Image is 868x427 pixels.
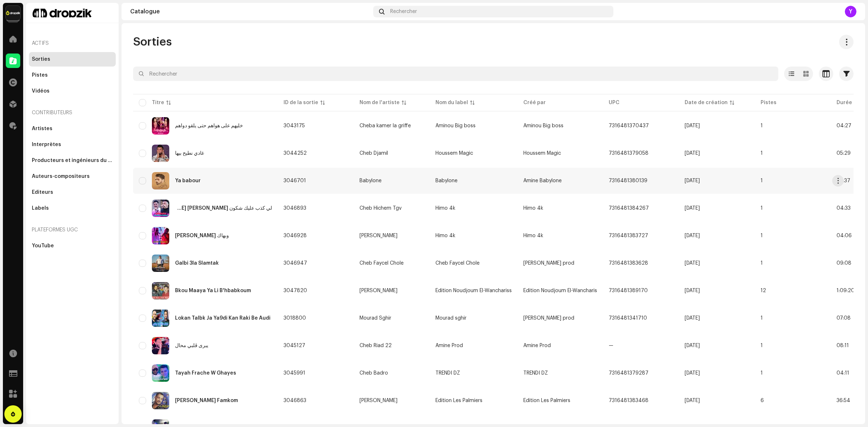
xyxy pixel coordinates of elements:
div: Cheba kamer la griffe [359,123,411,128]
span: 7316481341710 [609,316,647,321]
span: Cheikh El Wahdani [359,288,424,293]
span: 1 [761,261,763,266]
span: Babylone [359,178,424,183]
img: 960c4d59-42be-4377-b45a-23a8c9e552b3 [152,227,169,244]
div: Cheb Badro [359,371,388,376]
div: Date de création [685,99,728,106]
span: 04:06 [837,233,852,238]
span: 7316481389170 [609,288,648,293]
span: 3018800 [284,316,306,321]
span: Cheba kamer la griffe [359,123,424,128]
span: 7316481379287 [609,371,648,376]
span: Himo 4k [435,233,455,238]
div: لي كذب عليك شكون Galek 3lik Rani Maghboun [175,206,272,211]
re-m-nav-item: Interprètes [29,137,116,152]
img: 6b198820-6d9f-4d8e-bd7e-78ab9e57ca24 [6,6,20,20]
div: Auteurs-compositeurs [32,174,90,179]
re-m-nav-item: Éditeurs [29,185,116,200]
div: Open Intercom Messenger [4,405,22,423]
div: Nom du label [435,99,468,106]
img: 71c88cad-9fd6-45aa-9cd5-71eba0eae3a0 [152,117,169,134]
span: 1 [761,123,763,128]
div: Nom de l'artiste [359,99,400,106]
div: Labels [32,205,49,211]
img: 093cfdf0-c121-4c69-bdab-2ca1e16a6dbc [152,200,169,217]
span: TRENDI DZ [523,371,548,376]
span: 3047820 [284,288,307,293]
span: Amine Prod [435,343,463,348]
div: Lokan Talbk Ja Ya9di Kan Raki Be Audi [175,316,271,321]
div: Cheb Faycel Chole [359,261,404,266]
span: 1 [761,151,763,156]
img: 853a34a8-4376-4a76-a542-c2758e053027 [152,364,169,382]
img: c1d59f67-ac04-47e7-99c9-40939d75a28e [152,172,169,189]
span: TRENDI DZ [435,371,460,376]
re-m-nav-item: Labels [29,201,116,215]
div: Bkou Maaya Ya Li B'hbabkoum [175,288,251,293]
div: Éditeurs [32,189,53,195]
span: 3046893 [284,206,306,211]
span: 12 [761,288,766,293]
div: Babylone [359,178,382,183]
div: YouTube [32,243,54,249]
div: [PERSON_NAME] [359,233,397,238]
span: 3045991 [284,371,305,376]
span: 3046928 [284,233,307,238]
div: Tayah Frache W Ghayes [175,371,236,376]
span: Cheb Faycel Chole [435,261,480,266]
div: يامرا حسنك وبهاك [175,233,229,238]
span: 7316481383468 [609,398,648,403]
span: Aminou Big boss [435,123,476,128]
span: Houssem Magic [523,151,561,156]
span: Mourad sghir [435,316,467,321]
span: 8 oct. 2025 [685,233,700,238]
div: Cheb Riad 22 [359,343,392,348]
span: 8 oct. 2025 [685,261,700,266]
div: Galbi 3la Slamtak [175,261,219,266]
div: Catalogue [130,9,370,14]
div: Cheb Hichem Tgv [359,206,401,211]
span: 7316481384267 [609,206,649,211]
div: Cheb Djamil [359,151,388,156]
span: Cheb Faycel Chole [359,261,424,266]
span: Cheikh Chaib [359,398,424,403]
div: غادي نطيح بيها [175,151,204,156]
re-m-nav-item: Artistes [29,121,116,136]
span: 3046863 [284,398,306,403]
span: 28 sept. 2025 [685,316,700,321]
span: 6 oct. 2025 [685,343,700,348]
span: — [609,343,613,348]
span: 7 oct. 2025 [685,178,700,183]
div: Mourad Sghir [359,316,391,321]
img: 257e2a2d-1350-4189-ba21-c0af74a5ba49 [152,145,169,162]
span: 7316481370437 [609,123,649,128]
span: 7 oct. 2025 [685,398,700,403]
div: Pistes [32,72,48,78]
div: Producteurs et ingénieurs du son [32,158,113,163]
div: Contributeurs [29,104,116,121]
div: Interprètes [32,142,61,148]
div: ID de la sortie [284,99,318,106]
span: Edition Noudjoum El-Wanchariss [435,288,512,293]
span: Houssem Magic [435,151,473,156]
div: Titre [152,99,164,106]
span: 04:27 [837,123,851,128]
div: Sorties [32,56,50,62]
img: 941de1bb-762e-4042-9d71-6bc55e6769ca [152,337,169,354]
span: 1 [761,206,763,211]
span: Babylone [435,178,458,183]
span: Amine Prod [523,343,551,348]
img: e9327f91-4221-4108-906c-db035a3503a5 [152,392,169,409]
re-m-nav-item: Sorties [29,52,116,67]
img: 286b6348-ba6d-4667-b3f5-6e051897b556 [152,255,169,272]
div: Y [845,6,856,17]
span: Himo 4k [523,233,543,238]
span: 1 [761,343,763,348]
span: Cheb Riad 22 [359,343,424,348]
re-m-nav-item: Pistes [29,68,116,82]
span: Sorties [133,35,172,49]
img: 7cec1191-adb8-4435-b4b1-be451efad465 [152,282,169,299]
div: [PERSON_NAME] [359,398,397,403]
span: 1 [761,316,763,321]
span: Reda Sghir [359,233,424,238]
